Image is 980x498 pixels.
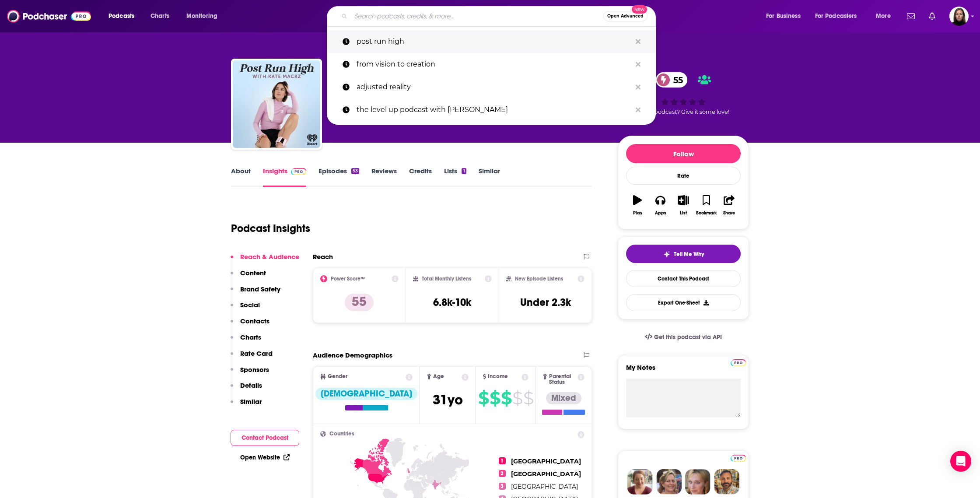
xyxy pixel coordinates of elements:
img: Podchaser - Follow, Share and Rate Podcasts [7,8,91,25]
img: Jon Profile [714,469,739,494]
h2: Reach [313,253,333,261]
button: open menu [870,9,902,23]
button: Open AdvancedNew [603,11,647,21]
img: Jules Profile [685,469,710,494]
button: Reach & Audience [231,253,299,269]
button: List [672,189,695,221]
a: Credits [409,167,432,187]
p: Brand Safety [240,285,280,293]
p: Content [240,269,266,277]
button: Play [626,189,649,221]
div: List [680,210,687,216]
a: post run high [327,30,656,53]
div: Bookmark [696,210,717,216]
span: Parental Status [549,374,576,385]
a: adjusted reality [327,76,656,98]
button: Rate Card [231,349,273,365]
a: the level up podcast with [PERSON_NAME] [327,98,656,121]
span: [GEOGRAPHIC_DATA] [511,483,578,491]
span: 55 [665,72,687,88]
a: About [231,167,251,187]
img: Podchaser Pro [731,359,746,366]
span: New [632,5,647,14]
p: Social [240,301,260,309]
h3: 6.8k-10k [433,296,471,309]
p: Contacts [240,317,269,325]
span: Open Advanced [607,14,644,18]
p: adjusted reality [357,76,631,98]
a: from vision to creation [327,53,656,76]
button: Similar [231,397,262,414]
button: Contacts [231,317,269,333]
span: Good podcast? Give it some love! [637,109,729,115]
button: Social [231,301,260,317]
a: Pro website [731,358,746,366]
button: Sponsors [231,365,269,382]
span: 1 [499,457,506,464]
h2: Total Monthly Listens [422,276,471,282]
button: Charts [231,333,261,349]
span: Age [433,374,444,379]
img: Post Run High [233,60,320,148]
p: Details [240,381,262,389]
a: Lists1 [444,167,466,187]
a: Show notifications dropdown [903,9,918,24]
label: My Notes [626,363,741,379]
span: $ [523,391,533,405]
h1: Podcast Insights [231,222,310,235]
button: Export One-Sheet [626,294,741,311]
span: 3 [499,483,506,490]
a: Show notifications dropdown [925,9,939,24]
img: Podchaser Pro [291,168,306,175]
button: tell me why sparkleTell Me Why [626,245,741,263]
button: Content [231,269,266,285]
span: Gender [328,374,347,379]
span: $ [501,391,511,405]
a: Reviews [371,167,397,187]
a: Pro website [731,453,746,462]
a: Episodes53 [318,167,359,187]
input: Search podcasts, credits, & more... [351,9,603,23]
span: [GEOGRAPHIC_DATA] [511,457,581,465]
button: open menu [760,9,812,23]
div: [DEMOGRAPHIC_DATA] [315,388,417,400]
p: Charts [240,333,261,341]
a: Similar [479,167,500,187]
span: Podcasts [108,10,134,22]
button: open menu [809,9,870,23]
span: Monitoring [186,10,217,22]
span: 2 [499,470,506,477]
a: InsightsPodchaser Pro [263,167,306,187]
button: Show profile menu [949,7,969,26]
span: Income [488,374,508,379]
img: Sydney Profile [627,469,653,494]
div: Share [723,210,735,216]
img: Barbara Profile [656,469,682,494]
span: For Podcasters [815,10,857,22]
a: Charts [145,9,175,23]
p: 55 [345,294,374,311]
p: Sponsors [240,365,269,374]
p: from vision to creation [357,53,631,76]
span: More [876,10,891,22]
span: $ [490,391,500,405]
span: $ [512,391,522,405]
button: Apps [649,189,672,221]
span: Logged in as BevCat3 [949,7,969,26]
p: post run high [357,30,631,53]
p: Reach & Audience [240,253,299,261]
img: tell me why sparkle [663,251,670,258]
span: Charts [150,10,169,22]
p: Rate Card [240,349,273,358]
div: Apps [655,210,666,216]
div: Search podcasts, credits, & more... [335,6,664,26]
div: 55Good podcast? Give it some love! [618,67,749,121]
h3: Under 2.3k [520,296,571,309]
div: Rate [626,167,741,185]
span: For Business [766,10,801,22]
a: Contact This Podcast [626,270,741,287]
h2: Audience Demographics [313,351,392,359]
span: [GEOGRAPHIC_DATA] [511,470,581,478]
